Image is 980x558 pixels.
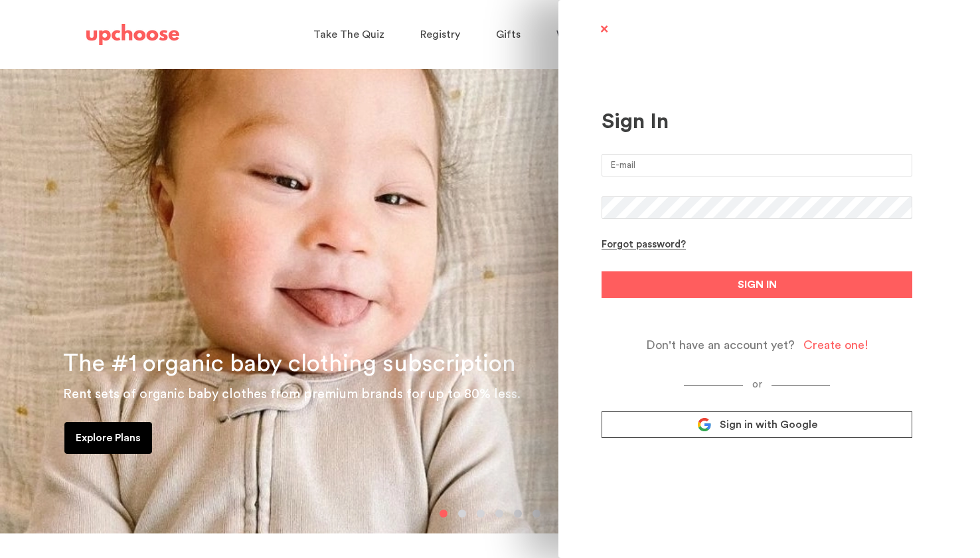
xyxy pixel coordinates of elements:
[602,239,686,251] div: Forgot password?
[720,418,817,431] span: Sign in with Google
[602,271,912,298] button: SIGN IN
[738,277,777,293] span: SIGN IN
[743,380,772,389] span: or
[602,109,912,134] div: Sign In
[646,338,795,353] span: Don't have an account yet?
[803,338,868,353] div: Create one!
[602,154,912,176] input: E-mail
[602,411,912,438] a: Sign in with Google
